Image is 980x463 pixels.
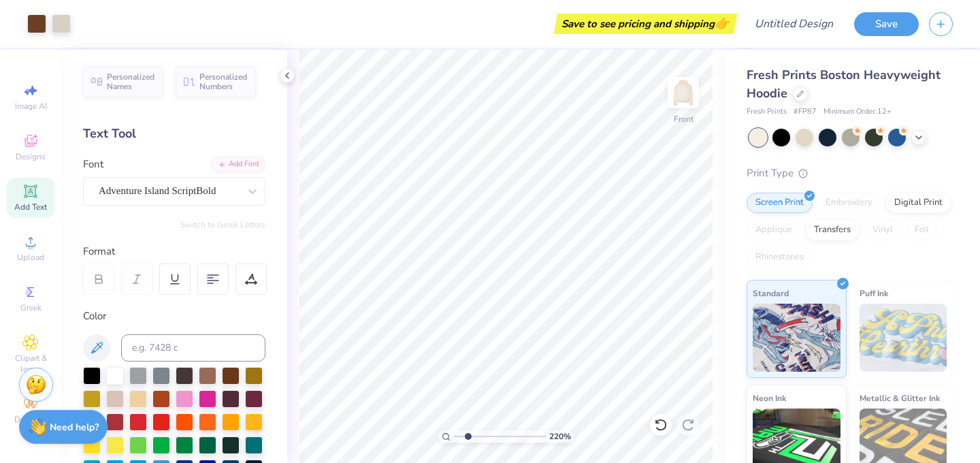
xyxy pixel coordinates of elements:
span: Neon Ink [753,391,786,405]
div: Foil [906,220,938,240]
span: Add Text [14,202,47,212]
div: Add Font [212,157,265,172]
span: Upload [17,252,44,263]
div: Digital Print [885,193,951,213]
span: 220 % [549,430,571,443]
strong: Need help? [50,421,99,434]
span: 👉 [715,15,730,31]
div: Applique [747,220,801,240]
input: Untitled Design [744,10,844,37]
img: Front [670,79,697,106]
span: Personalized Names [107,72,155,91]
div: Text Tool [83,125,265,143]
span: Designs [16,151,46,162]
div: Rhinestones [747,247,813,268]
span: Fresh Prints Boston Heavyweight Hoodie [747,67,941,101]
span: Personalized Numbers [199,72,248,91]
span: Image AI [15,101,47,112]
span: Greek [20,302,42,313]
span: Minimum Order: 12 + [823,106,892,118]
span: Decorate [14,414,47,425]
div: Embroidery [817,193,881,213]
div: Save to see pricing and shipping [557,14,734,34]
span: Clipart & logos [7,353,54,374]
img: Standard [753,304,840,372]
div: Vinyl [864,220,902,240]
label: Font [83,157,103,172]
div: Screen Print [747,193,813,213]
span: Fresh Prints [747,106,787,118]
button: Switch to Greek Letters [180,219,265,230]
span: Puff Ink [860,286,888,300]
div: Print Type [747,165,953,181]
div: Format [83,244,267,259]
div: Color [83,308,265,324]
input: e.g. 7428 c [121,334,265,362]
span: Standard [753,286,789,300]
img: Puff Ink [860,304,947,372]
button: Save [854,12,919,36]
span: Metallic & Glitter Ink [860,391,940,405]
div: Front [674,113,693,125]
span: # FP87 [794,106,817,118]
div: Transfers [805,220,860,240]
